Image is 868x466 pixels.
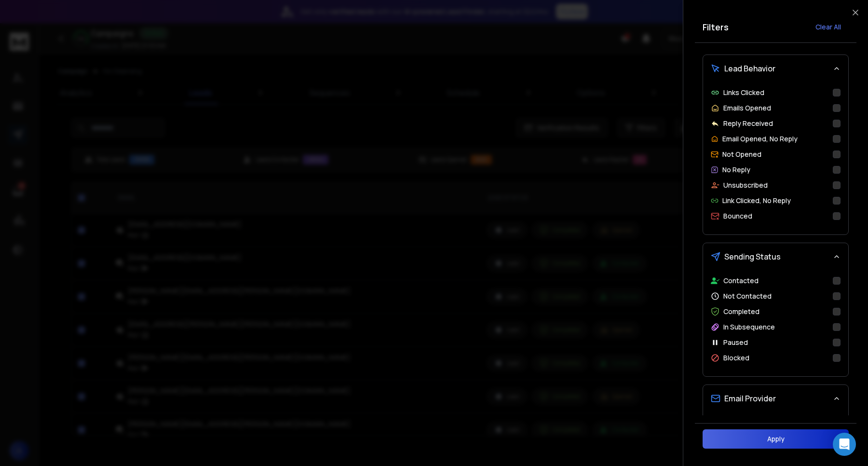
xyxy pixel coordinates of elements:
[703,243,848,270] button: Sending Status
[724,251,781,262] span: Sending Status
[723,180,768,190] p: Unsubscribed
[722,196,791,206] p: Link Clicked, No Reply
[723,291,772,301] p: Not Contacted
[703,82,848,234] div: Lead Behavior
[722,134,798,144] p: Email Opened, No Reply
[723,103,771,113] p: Emails Opened
[723,276,759,286] p: Contacted
[703,385,848,412] button: Email Provider
[723,211,752,221] p: Bounced
[703,270,848,376] div: Sending Status
[722,165,750,175] p: No Reply
[724,393,776,404] span: Email Provider
[723,322,775,332] p: In Subsequence
[723,307,759,316] p: Completed
[722,150,761,159] p: Not Opened
[808,17,849,37] button: Clear All
[723,338,748,347] p: Paused
[723,88,764,97] p: Links Clicked
[703,429,849,449] button: Apply
[723,119,773,128] p: Reply Received
[703,55,848,82] button: Lead Behavior
[724,63,775,74] span: Lead Behavior
[723,353,749,363] p: Blocked
[833,433,856,456] div: Open Intercom Messenger
[703,20,729,34] h2: Filters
